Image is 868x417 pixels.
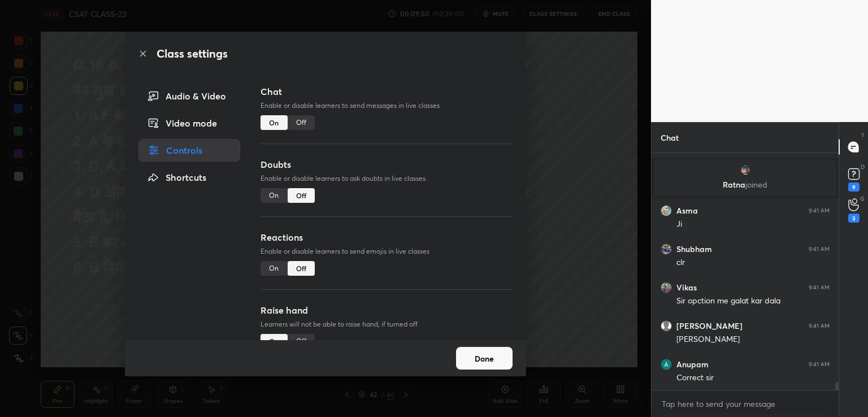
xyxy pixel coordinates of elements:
img: 3 [661,282,672,293]
div: 9:41 AM [809,207,830,214]
div: Off [288,261,315,276]
h3: Raise hand [261,303,513,317]
p: T [861,131,865,140]
p: D [861,163,865,171]
h3: Doubts [261,158,513,171]
h6: Asma [676,206,698,216]
div: Off [288,334,315,349]
div: 9:41 AM [809,323,830,329]
div: Audio & Video [138,85,240,107]
p: Ratna [661,180,829,189]
div: 3 [848,214,860,223]
div: Shortcuts [138,166,240,189]
div: Correct sir [676,372,830,384]
div: 9 [848,183,860,192]
div: Controls [138,139,240,162]
div: 9:41 AM [809,246,830,253]
h6: [PERSON_NAME] [676,321,743,331]
div: Ji [676,219,830,230]
img: 337b1cd5a2a744dfb887f75baeacd428.jpg [740,164,751,176]
div: clr [676,257,830,268]
img: default.png [661,320,672,332]
div: 9:41 AM [809,284,830,291]
img: 077e962a81da4450a3723cb211b9abcf.jpg [661,244,672,255]
div: On [261,188,288,203]
h6: Shubham [676,244,712,254]
div: Off [288,188,315,203]
div: Sir opction me galat kar dala [676,296,830,307]
img: 4996c1c9a5f24dc6bf6cb26758d2f243.74377882_3 [661,359,672,370]
h3: Reactions [261,231,513,244]
div: Off [288,115,315,130]
p: G [860,194,865,203]
p: Enable or disable learners to send messages in live classes [261,101,513,111]
p: Enable or disable learners to send emojis in live classes [261,246,513,257]
div: grid [652,153,839,390]
div: On [261,115,288,130]
h3: Chat [261,85,513,98]
div: 9:41 AM [809,361,830,368]
p: Chat [652,123,688,153]
button: Done [456,347,513,370]
p: Learners will not be able to raise hand, if turned off [261,319,513,329]
div: On [261,334,288,349]
h6: Vikas [676,283,697,293]
div: Video mode [138,112,240,134]
div: On [261,261,288,276]
span: joined [745,179,767,190]
h6: Anupam [676,359,709,370]
p: Enable or disable learners to ask doubts in live classes [261,173,513,184]
h2: Class settings [157,45,228,62]
div: [PERSON_NAME] [676,334,830,345]
img: 023c3cf57870466091aacae4004e5e43.jpg [661,205,672,216]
